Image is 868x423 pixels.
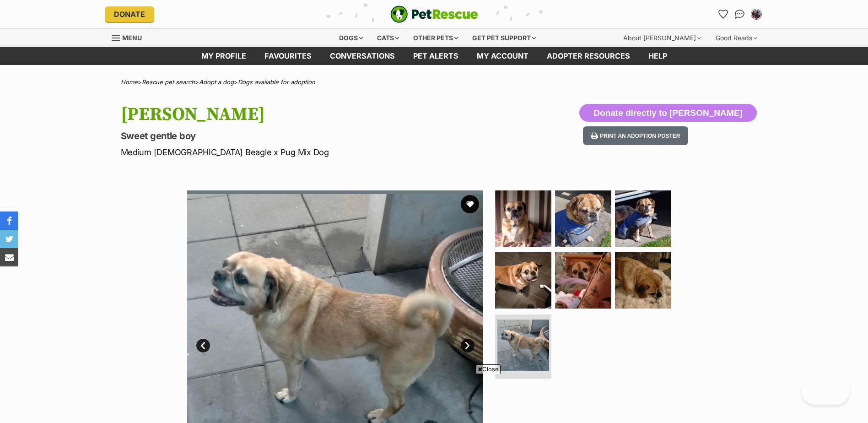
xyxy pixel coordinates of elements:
button: Print an adoption poster [583,126,688,145]
img: Photo of Vinnie [555,190,611,247]
a: My account [468,47,538,65]
img: Nina lenk profile pic [752,10,761,19]
a: Menu [112,29,148,45]
a: Favourites [255,47,321,65]
span: Close [476,364,501,374]
img: logo-e224e6f780fb5917bec1dbf3a21bbac754714ae5b6737aabdf751b685950b380.svg [390,5,478,23]
div: > > > [98,79,771,86]
a: Prev [196,339,210,352]
a: Next [461,339,474,352]
a: Home [121,78,138,86]
button: Donate directly to [PERSON_NAME] [579,104,756,122]
h1: [PERSON_NAME] [121,104,508,125]
button: favourite [461,195,479,213]
a: Help [639,47,676,65]
img: Photo of Vinnie [555,252,611,309]
p: Sweet gentle boy [121,130,508,142]
a: Adopt a dog [199,78,234,86]
a: Conversations [733,7,747,22]
ul: Account quick links [716,7,764,22]
div: Dogs [333,29,369,47]
img: Photo of Vinnie [497,320,549,371]
div: Cats [371,29,405,47]
a: conversations [321,47,404,65]
a: Adopter resources [538,47,639,65]
p: Medium [DEMOGRAPHIC_DATA] Beagle x Pug Mix Dog [121,146,508,158]
img: Photo of Vinnie [615,252,671,309]
button: My account [749,7,764,22]
a: Dogs available for adoption [238,78,315,86]
iframe: Help Scout Beacon - Open [802,377,850,405]
a: Favourites [716,7,731,22]
span: Menu [122,34,142,42]
div: Get pet support [466,29,542,47]
div: Other pets [407,29,464,47]
div: Good Reads [709,29,764,47]
iframe: Advertisement [268,377,601,418]
a: My profile [192,47,255,65]
a: Rescue pet search [142,78,195,86]
a: PetRescue [390,5,478,23]
a: Pet alerts [404,47,468,65]
a: Donate [105,6,154,22]
div: About [PERSON_NAME] [617,29,707,47]
img: Photo of Vinnie [615,190,671,247]
img: chat-41dd97257d64d25036548639549fe6c8038ab92f7586957e7f3b1b290dea8141.svg [735,10,744,19]
img: Photo of Vinnie [495,252,551,309]
img: Photo of Vinnie [495,190,551,247]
